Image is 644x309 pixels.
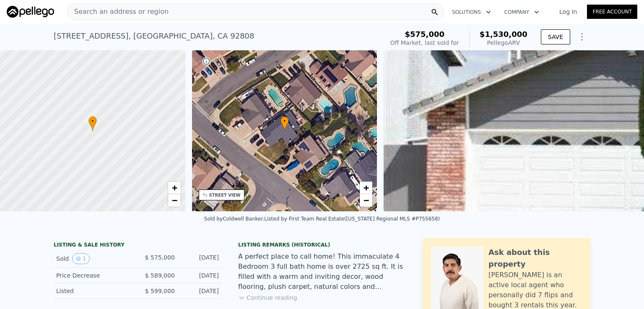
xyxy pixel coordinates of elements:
span: • [280,117,289,125]
div: • [88,116,97,131]
div: [DATE] [182,271,219,280]
div: STREET VIEW [209,192,241,198]
span: $ 589,000 [145,272,175,279]
img: Pellego [7,6,54,18]
div: Pellego ARV [480,39,527,47]
button: Solutions [445,5,498,20]
div: Off Market, last sold for [390,39,459,47]
span: − [364,195,369,205]
div: Ask about this property [488,247,582,270]
div: Price Decrease [56,271,131,280]
button: Show Options [574,29,590,45]
span: $575,000 [405,30,445,39]
span: + [364,182,369,193]
div: Listed by First Team Real Estate ([US_STATE] Regional MLS #P755658) [264,216,440,222]
span: • [88,117,97,125]
div: [DATE] [182,287,219,295]
button: SAVE [541,29,570,44]
div: [DATE] [182,253,219,264]
a: Log In [549,8,587,16]
div: • [280,116,289,131]
span: + [171,182,177,193]
span: $ 599,000 [145,288,175,294]
a: Zoom out [360,194,372,207]
div: Listing Remarks (Historical) [238,241,406,248]
a: Zoom out [168,194,181,207]
span: Search an address or region [68,7,169,17]
div: A perfect place to call home! This immaculate 4 Bedroom 3 full bath home is over 2725 sq ft. It i... [238,252,406,292]
a: Free Account [587,5,637,19]
button: Company [498,5,546,20]
span: $1,530,000 [480,30,527,39]
button: View historical data [72,253,90,264]
a: Zoom in [360,182,372,194]
div: [STREET_ADDRESS] , [GEOGRAPHIC_DATA] , CA 92808 [54,30,254,42]
div: Sold by Coldwell Banker . [204,216,265,222]
span: $ 575,000 [145,254,175,261]
div: LISTING & SALE HISTORY [54,241,221,250]
span: − [171,195,177,205]
div: Listed [56,287,131,295]
div: Sold [56,253,131,264]
button: Continue reading [238,293,297,302]
a: Zoom in [168,182,181,194]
